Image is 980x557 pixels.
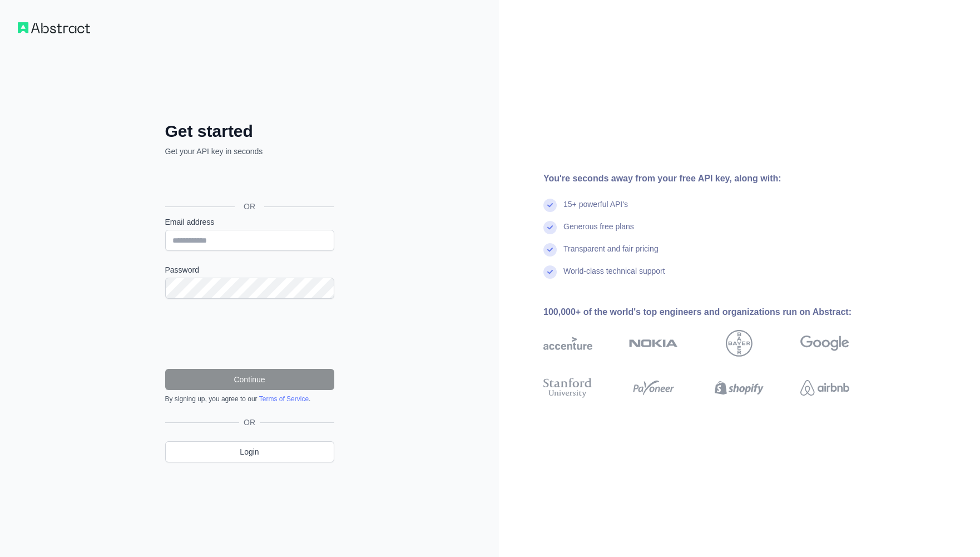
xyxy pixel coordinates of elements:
[165,441,334,462] a: Login
[165,312,334,356] iframe: reCAPTCHA
[543,221,557,234] img: check mark
[629,330,678,357] img: nokia
[160,169,338,194] iframe: Bouton "Se connecter avec Google"
[165,264,334,275] label: Password
[543,376,592,400] img: stanford university
[726,330,753,357] img: bayer
[239,417,260,428] span: OR
[235,201,264,212] span: OR
[165,169,332,194] div: Se connecter avec Google. S'ouvre dans un nouvel onglet.
[543,172,885,185] div: You're seconds away from your free API key, along with:
[543,265,557,279] img: check mark
[259,395,309,403] a: Terms of Service
[165,146,334,157] p: Get your API key in seconds
[563,199,628,221] div: 15+ powerful API's
[563,221,634,243] div: Generous free plans
[629,376,678,400] img: payoneer
[715,376,764,400] img: shopify
[543,243,557,257] img: check mark
[543,199,557,212] img: check mark
[800,376,849,400] img: airbnb
[563,243,659,265] div: Transparent and fair pricing
[165,216,334,228] label: Email address
[165,121,334,141] h2: Get started
[543,305,885,319] div: 100,000+ of the world's top engineers and organizations run on Abstract:
[563,265,665,288] div: World-class technical support
[165,395,334,403] div: By signing up, you agree to our .
[543,330,592,357] img: accenture
[18,22,90,33] img: Workflow
[800,330,849,357] img: google
[165,369,334,390] button: Continue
